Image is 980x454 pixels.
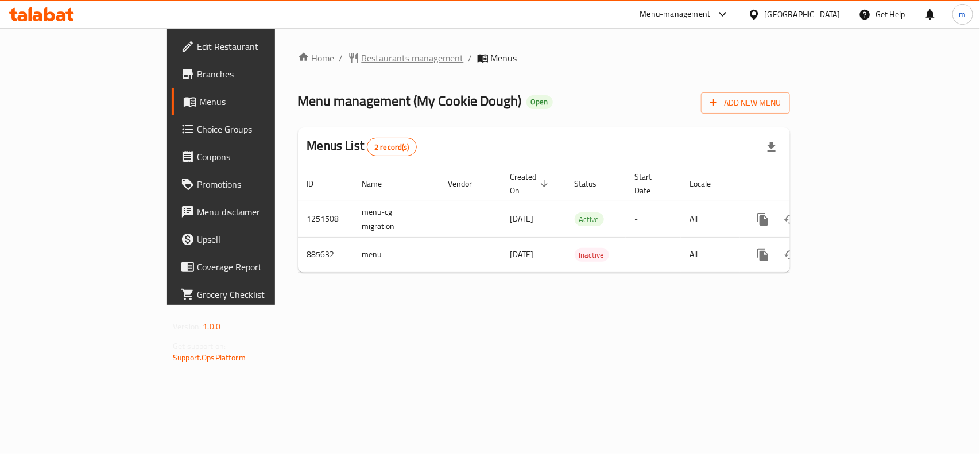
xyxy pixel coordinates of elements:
[197,288,321,301] span: Grocery Checklist
[172,198,331,226] a: Menu disclaimer
[173,350,246,365] a: Support.OpsPlatform
[199,95,321,108] span: Menus
[635,170,667,197] span: Start Date
[710,96,781,110] span: Add New Menu
[172,33,331,60] a: Edit Restaurant
[777,241,804,269] button: Change Status
[197,205,321,219] span: Menu disclaimer
[690,177,726,191] span: Locale
[681,201,740,237] td: All
[197,40,321,53] span: Edit Restaurant
[172,60,331,88] a: Branches
[448,177,487,191] span: Vendor
[749,241,777,269] button: more
[640,7,711,21] div: Menu-management
[575,249,609,262] span: Inactive
[172,281,331,308] a: Grocery Checklist
[491,51,517,65] span: Menus
[307,137,417,156] h2: Menus List
[510,247,534,262] span: [DATE]
[575,213,604,226] span: Active
[172,170,331,198] a: Promotions
[173,339,226,354] span: Get support on:
[749,205,777,233] button: more
[765,8,840,21] div: [GEOGRAPHIC_DATA]
[203,319,220,334] span: 1.0.0
[172,143,331,170] a: Coupons
[172,115,331,143] a: Choice Groups
[307,177,329,191] span: ID
[197,122,321,136] span: Choice Groups
[681,237,740,272] td: All
[575,177,612,191] span: Status
[197,260,321,274] span: Coverage Report
[197,150,321,164] span: Coupons
[701,92,790,114] button: Add New Menu
[626,237,681,272] td: -
[197,67,321,81] span: Branches
[173,319,201,334] span: Version:
[626,201,681,237] td: -
[575,212,604,226] div: Active
[172,253,331,281] a: Coverage Report
[197,232,321,246] span: Upsell
[510,170,552,197] span: Created On
[777,205,804,233] button: Change Status
[348,51,464,65] a: Restaurants management
[758,133,785,161] div: Export file
[362,51,464,65] span: Restaurants management
[298,88,522,114] span: Menu management ( My Cookie Dough )
[526,95,553,109] div: Open
[298,166,869,273] table: enhanced table
[353,201,439,237] td: menu-cg migration
[362,177,397,191] span: Name
[526,97,553,107] span: Open
[959,8,966,21] span: m
[172,226,331,253] a: Upsell
[197,177,321,191] span: Promotions
[468,51,472,65] li: /
[298,51,790,65] nav: breadcrumb
[740,166,869,201] th: Actions
[172,88,331,115] a: Menus
[510,211,534,226] span: [DATE]
[575,248,609,262] div: Inactive
[339,51,343,65] li: /
[367,142,416,153] span: 2 record(s)
[353,237,439,272] td: menu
